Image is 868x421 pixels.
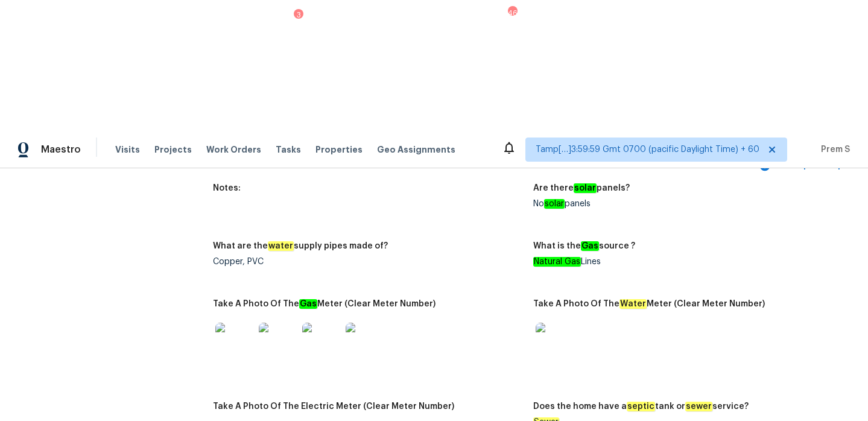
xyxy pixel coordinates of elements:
div: No panels [533,200,844,208]
div: Copper, PVC [213,258,524,266]
div: Lines [533,258,844,266]
em: sewer [685,402,712,411]
h5: What is the source ? [533,242,635,250]
h5: Take A Photo Of The Meter (Clear Meter Number) [213,300,436,308]
em: solar [574,183,597,193]
h5: What are the supply pipes made of? [213,242,388,250]
h5: Does the home have a tank or service? [533,402,749,411]
em: Gas [299,299,317,309]
span: Tamp[…]3:59:59 Gmt 0700 (pacific Daylight Time) + 60 [536,144,759,156]
h5: Take A Photo Of The Meter (Clear Meter Number) [533,300,765,308]
em: Gas [581,241,599,251]
em: Natural Gas [533,257,581,267]
span: Projects [154,144,192,156]
span: Properties [315,144,363,156]
span: Work Orders [206,144,261,156]
span: Visits [115,144,140,156]
em: solar [544,199,565,209]
span: Prem S [816,144,850,156]
h5: Take A Photo Of The Electric Meter (Clear Meter Number) [213,402,454,411]
em: Water [619,299,647,309]
em: water [268,241,294,251]
h5: Are there panels? [533,184,630,192]
span: Maestro [41,144,81,156]
span: Tasks [276,145,301,154]
span: Geo Assignments [377,144,455,156]
em: septic [627,402,655,411]
h5: Notes: [213,184,241,192]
